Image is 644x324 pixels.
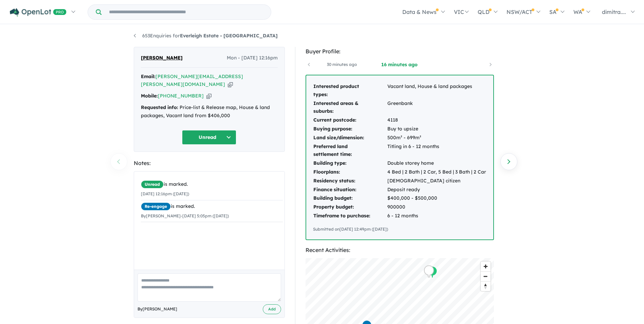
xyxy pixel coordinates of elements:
[313,125,387,133] td: Buying purpose:
[180,33,278,39] strong: Everleigh Estate - [GEOGRAPHIC_DATA]
[387,177,486,185] td: [DEMOGRAPHIC_DATA] citizen
[313,226,486,233] div: Submitted on [DATE] 12:49pm ([DATE])
[158,93,204,99] a: [PHONE_NUMBER]
[424,265,434,277] div: Map marker
[481,272,491,281] span: Zoom out
[141,202,171,211] span: Re-engage
[141,180,283,188] div: is marked.
[313,203,387,212] td: Property budget:
[313,185,387,194] td: Finance situation:
[141,104,178,110] strong: Requested info:
[313,99,387,116] td: Interested areas & suburbs:
[313,61,371,68] a: 30 minutes ago
[206,92,211,100] button: Copy
[313,212,387,220] td: Timeframe to purchase:
[427,266,437,278] div: Map marker
[182,130,236,145] button: Unread
[306,246,494,255] div: Recent Activities:
[313,168,387,177] td: Floorplans:
[387,185,486,194] td: Deposit ready
[313,133,387,142] td: Land size/dimension:
[141,54,183,62] span: [PERSON_NAME]
[481,271,491,281] button: Zoom out
[141,180,164,188] span: Unread
[313,159,387,168] td: Building type:
[387,159,486,168] td: Double storey home
[387,168,486,177] td: 4 Bed | 2 Bath | 2 Car, 5 Bed | 3 Bath | 2 Car
[313,82,387,99] td: Interested product types:
[387,125,486,133] td: Buy to upsize
[306,47,494,56] div: Buyer Profile:
[387,133,486,142] td: 500m² - 699m²
[387,116,486,125] td: 4118
[387,203,486,212] td: 900000
[103,5,270,19] input: Try estate name, suburb, builder or developer
[141,93,158,99] strong: Mobile:
[313,177,387,185] td: Residency status:
[602,8,626,15] span: dimitra....
[481,281,491,291] button: Reset bearing to north
[141,191,189,196] small: [DATE] 12:16pm ([DATE])
[141,73,155,79] strong: Email:
[141,202,283,211] div: is marked.
[137,306,177,312] span: By [PERSON_NAME]
[263,304,281,314] button: Add
[228,81,233,88] button: Copy
[134,159,285,168] div: Notes:
[387,212,486,220] td: 6 - 12 months
[387,82,486,99] td: Vacant land, House & land packages
[481,262,491,271] button: Zoom in
[134,33,278,39] a: 653Enquiries forEverleigh Estate - [GEOGRAPHIC_DATA]
[227,54,278,62] span: Mon - [DATE] 12:16pm
[313,116,387,125] td: Current postcode:
[387,99,486,116] td: Greenbank
[313,194,387,203] td: Building budget:
[141,73,243,88] a: [PERSON_NAME][EMAIL_ADDRESS][PERSON_NAME][DOMAIN_NAME]
[387,142,486,159] td: Titling in 6 - 12 months
[371,61,428,68] a: 16 minutes ago
[387,194,486,203] td: $400,000 - $500,000
[313,142,387,159] td: Preferred land settlement time:
[141,104,278,120] div: Price-list & Release map, House & land packages, Vacant land from $406,000
[481,282,491,291] span: Reset bearing to north
[134,32,511,40] nav: breadcrumb
[141,213,229,218] small: By [PERSON_NAME] - [DATE] 5:05pm ([DATE])
[10,8,67,17] img: Openlot PRO Logo White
